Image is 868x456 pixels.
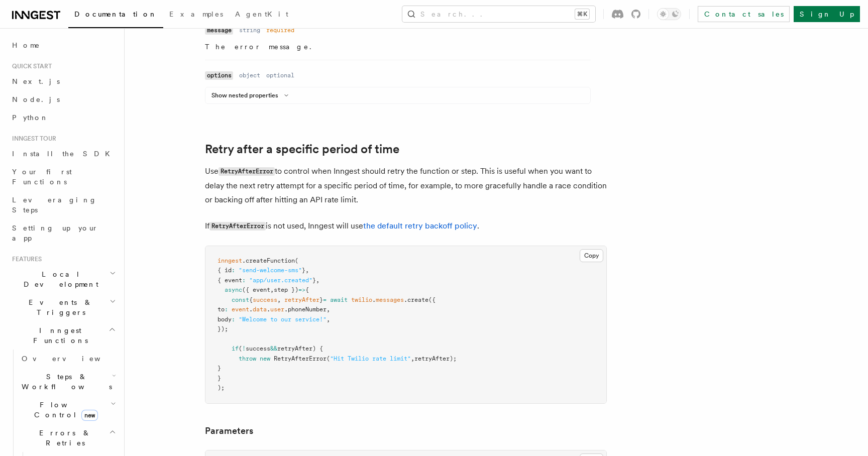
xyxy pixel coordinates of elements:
button: Search...⌘K [402,6,595,22]
span: , [327,316,330,323]
span: . [249,306,253,313]
span: Local Development [8,269,110,289]
span: } [319,296,323,303]
span: user [270,306,284,313]
span: to [218,306,225,313]
span: } [312,277,316,284]
span: .create [404,296,428,303]
span: Documentation [74,10,157,18]
span: Node.js [12,95,60,103]
span: Install the SDK [12,150,116,158]
span: Next.js [12,77,60,85]
code: RetryAfterError [219,167,275,176]
a: AgentKit [229,3,294,27]
a: Documentation [68,3,163,28]
button: Steps & Workflows [18,368,118,396]
span: Leveraging Steps [12,196,97,214]
span: if [232,345,239,352]
span: "app/user.created" [249,277,312,284]
span: twilio [351,296,372,303]
span: , [277,296,281,303]
span: } [302,267,305,274]
p: The error message. [205,42,591,52]
code: options [205,71,233,80]
span: { [305,286,309,293]
a: Node.js [8,90,118,108]
button: Copy [580,249,603,262]
button: Local Development [8,265,118,293]
a: the default retry backoff policy [363,221,477,231]
a: Python [8,108,118,127]
span: .createFunction [242,257,295,264]
span: messages [376,296,404,303]
span: inngest [218,257,242,264]
span: , [270,286,274,293]
dd: optional [266,71,294,79]
span: . [372,296,376,303]
span: throw [239,355,256,362]
span: .phoneNumber [284,306,327,313]
span: ( [327,355,330,362]
span: const [232,296,249,303]
button: Toggle dark mode [657,8,681,20]
span: Flow Control [18,400,111,420]
span: }); [218,325,228,332]
span: ( [239,345,242,352]
span: async [225,286,242,293]
span: Errors & Retries [18,428,109,448]
a: Overview [18,350,118,368]
p: Use to control when Inngest should retry the function or step. This is useful when you want to de... [205,164,607,207]
span: new [260,355,270,362]
span: { id [218,267,232,274]
a: Next.js [8,72,118,90]
a: Parameters [205,424,253,438]
span: Inngest tour [8,135,56,143]
span: : [232,316,235,323]
dd: object [239,71,260,79]
span: event [232,306,249,313]
span: , [305,267,309,274]
a: Sign Up [794,6,860,22]
span: ! [242,345,246,352]
span: Setting up your app [12,224,98,242]
a: Install the SDK [8,145,118,163]
button: Inngest Functions [8,321,118,350]
a: Retry after a specific period of time [205,142,399,156]
span: Features [8,255,42,263]
span: body [218,316,232,323]
span: Home [12,40,40,50]
span: : [225,306,228,313]
span: Your first Functions [12,168,72,186]
span: success [253,296,277,303]
dd: string [239,26,260,34]
span: ( [295,257,298,264]
span: success [246,345,270,352]
a: Examples [163,3,229,27]
span: retryAfter); [414,355,457,362]
a: Contact sales [698,6,790,22]
a: Setting up your app [8,219,118,247]
span: new [81,410,98,421]
p: If is not used, Inngest will use . [205,219,607,234]
code: message [205,26,233,35]
span: Examples [169,10,223,18]
span: await [330,296,348,303]
span: Quick start [8,62,52,70]
span: , [316,277,319,284]
span: Overview [22,355,125,363]
span: { event [218,277,242,284]
span: data [253,306,267,313]
span: . [267,306,270,313]
a: Your first Functions [8,163,118,191]
span: { [249,296,253,303]
span: Events & Triggers [8,297,110,317]
span: RetryAfterError [274,355,327,362]
a: Home [8,36,118,54]
dd: required [266,26,294,34]
span: => [298,286,305,293]
span: Steps & Workflows [18,372,112,392]
span: : [232,267,235,274]
span: , [327,306,330,313]
span: "send-welcome-sms" [239,267,302,274]
span: } [218,375,221,382]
